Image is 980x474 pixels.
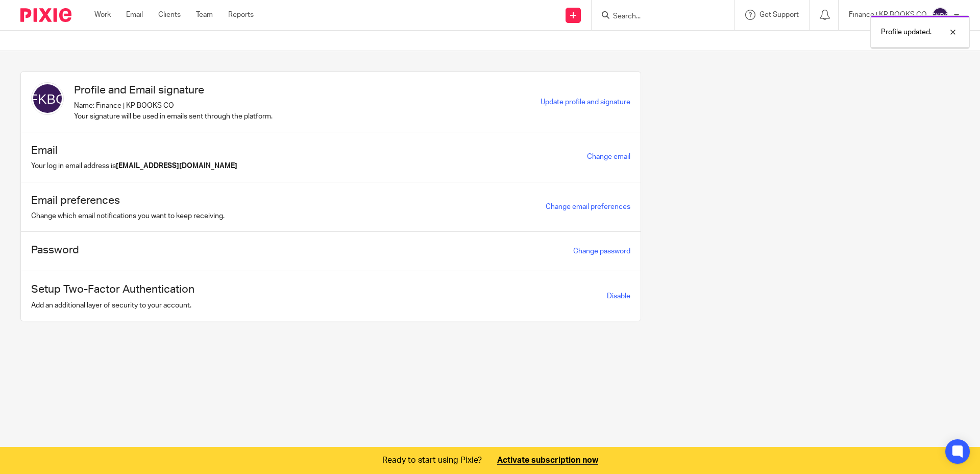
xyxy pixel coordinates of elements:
a: Clients [158,10,181,20]
a: Email [126,10,143,20]
p: Name: Finance | KP BOOKS CO Your signature will be used in emails sent through the platform. [74,101,273,122]
p: Change which email notifications you want to keep receiving. [31,211,225,221]
p: Profile updated. [881,27,932,37]
img: Pixie [20,8,71,22]
a: Change email preferences [546,203,630,210]
h1: Email [31,143,237,158]
p: Add an additional layer of security to your account. [31,300,194,311]
b: [EMAIL_ADDRESS][DOMAIN_NAME] [116,162,237,170]
a: Disable [607,293,630,300]
img: svg%3E [31,82,64,115]
a: Change email [587,153,630,160]
a: Work [94,10,111,20]
img: svg%3E [932,7,948,23]
h1: Profile and Email signature [74,82,273,98]
h1: Email preferences [31,193,225,208]
a: Reports [228,10,254,20]
a: Change password [573,248,630,255]
a: Team [196,10,213,20]
p: Your log in email address is [31,161,237,171]
h1: Setup Two-Factor Authentication [31,281,194,297]
h1: Password [31,242,79,258]
a: Update profile and signature [541,99,630,106]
